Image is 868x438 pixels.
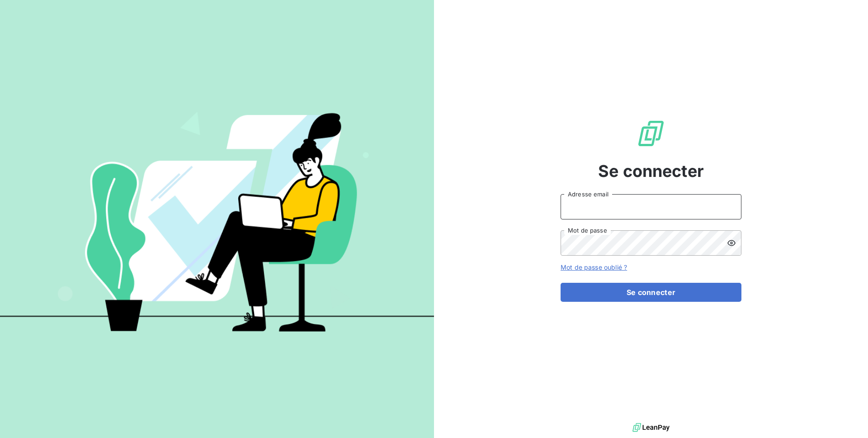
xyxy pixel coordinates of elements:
[632,421,670,434] img: logo
[598,159,704,183] span: Se connecter
[561,194,741,219] input: placeholder
[637,119,665,148] img: Logo LeanPay
[561,283,741,302] button: Se connecter
[561,263,627,271] a: Mot de passe oublié ?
